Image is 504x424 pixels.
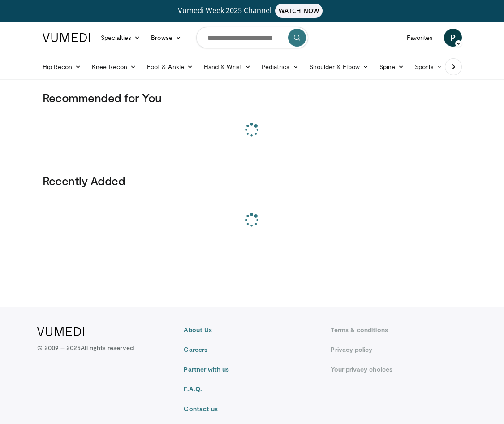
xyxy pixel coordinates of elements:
[184,365,320,374] a: Partner with us
[275,4,323,18] span: WATCH NOW
[444,29,462,47] a: P
[86,58,142,76] a: Knee Recon
[37,327,84,336] img: VuMedi Logo
[95,29,146,47] a: Specialties
[331,325,467,334] a: Terms & conditions
[256,58,304,76] a: Pediatrics
[184,345,320,354] a: Careers
[37,343,134,352] p: © 2009 – 2025
[331,345,467,354] a: Privacy policy
[184,404,320,413] a: Contact us
[37,4,467,18] a: Vumedi Week 2025 ChannelWATCH NOW
[401,29,439,47] a: Favorites
[43,173,462,188] h3: Recently Added
[374,58,409,76] a: Spine
[331,365,467,374] a: Your privacy choices
[198,58,256,76] a: Hand & Wrist
[43,91,462,105] h3: Recommended for You
[37,58,87,76] a: Hip Recon
[81,344,133,351] span: All rights reserved
[142,58,198,76] a: Foot & Ankle
[43,33,90,42] img: VuMedi Logo
[184,385,320,394] a: F.A.Q.
[304,58,374,76] a: Shoulder & Elbow
[184,325,320,334] a: About Us
[146,29,187,47] a: Browse
[409,58,448,76] a: Sports
[196,27,308,48] input: Search topics, interventions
